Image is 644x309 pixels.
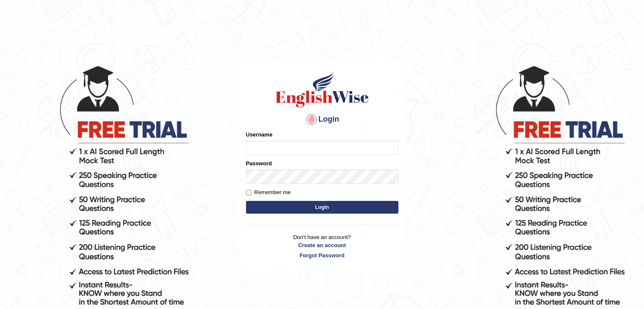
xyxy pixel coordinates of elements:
h4: Login [246,113,398,126]
label: Username [246,131,273,139]
a: Forgot Password [246,251,398,259]
label: Password [246,159,272,167]
a: Create an account [246,241,398,249]
img: Logo of English Wise sign in for intelligent practice with AI [274,70,370,109]
p: Don't have an account? [246,233,398,259]
button: Login [246,201,398,214]
label: Remember me [246,188,291,197]
input: Remember me [246,190,252,195]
